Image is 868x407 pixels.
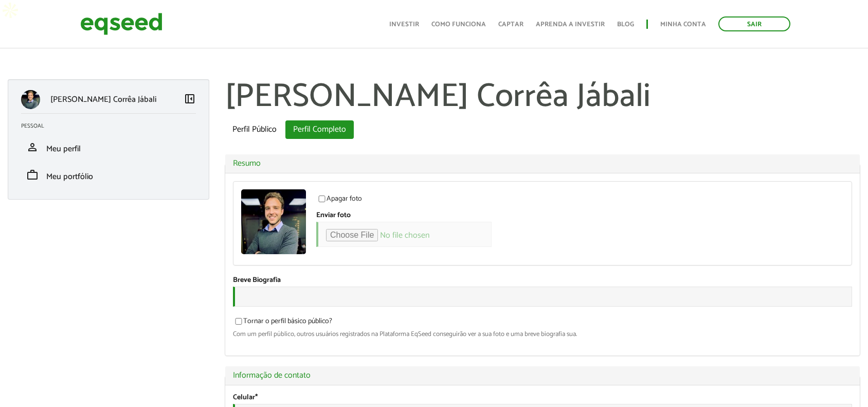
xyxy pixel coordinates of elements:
[46,170,93,184] span: Meu portfólio
[241,189,306,254] a: Ver perfil do usuário.
[233,160,852,168] a: Resumo
[21,141,196,153] a: personMeu perfil
[255,392,258,403] span: Este campo é obrigatório.
[233,318,332,328] label: Tornar o perfil básico público?
[233,277,281,284] label: Breve Biografia
[184,93,196,107] a: Colapsar menu
[316,212,351,219] label: Enviar foto
[184,93,196,105] span: left_panel_close
[80,10,162,38] img: EqSeed
[241,189,306,254] img: Foto de Pedro P. Corrêa Jábali
[21,123,204,129] h2: Pessoal
[225,79,860,115] h1: [PERSON_NAME] Corrêa Jábali
[389,21,419,28] a: Investir
[617,21,634,28] a: Blog
[46,142,81,156] span: Meu perfil
[229,318,248,325] input: Tornar o perfil básico público?
[26,141,39,153] span: person
[660,21,706,28] a: Minha conta
[536,21,605,28] a: Aprenda a investir
[718,16,790,31] a: Sair
[225,120,284,139] a: Perfil Público
[233,331,852,338] div: Com um perfil público, outros usuários registrados na Plataforma EqSeed conseguirão ver a sua fot...
[285,120,354,139] a: Perfil Completo
[13,133,204,161] li: Meu perfil
[26,169,39,181] span: work
[233,394,258,401] label: Celular
[498,21,523,28] a: Captar
[13,161,204,189] li: Meu portfólio
[21,169,196,181] a: workMeu portfólio
[316,196,362,206] label: Apagar foto
[50,95,156,104] p: [PERSON_NAME] Corrêa Jábali
[233,371,852,380] a: Informação de contato
[431,21,486,28] a: Como funciona
[313,196,331,202] input: Apagar foto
